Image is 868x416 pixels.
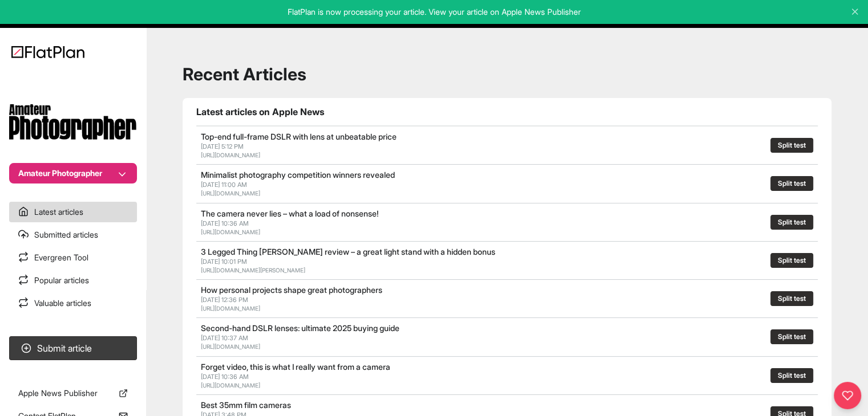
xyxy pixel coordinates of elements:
a: [URL][DOMAIN_NAME][PERSON_NAME] [201,267,305,274]
button: Split test [770,138,813,153]
button: Split test [770,215,813,230]
a: [URL][DOMAIN_NAME] [201,229,260,235]
p: FlatPlan is now processing your article. View your article on Apple News Publisher [8,6,860,18]
a: How personal projects shape great photographers [201,285,382,295]
a: Submitted articles [9,225,137,245]
a: [URL][DOMAIN_NAME] [201,305,260,312]
a: [URL][DOMAIN_NAME] [201,382,260,389]
a: Second-hand DSLR lenses: ultimate 2025 buying guide [201,323,399,333]
a: [URL][DOMAIN_NAME] [201,190,260,197]
span: [DATE] 10:01 PM [201,258,247,266]
span: [DATE] 10:36 AM [201,219,249,227]
span: [DATE] 10:37 AM [201,334,248,342]
span: [DATE] 11:00 AM [201,181,247,189]
h1: Recent Articles [183,64,831,84]
button: Amateur Photographer [9,163,137,183]
a: Best 35mm film cameras [201,400,291,410]
a: Popular articles [9,270,137,291]
a: Apple News Publisher [9,383,137,403]
span: [DATE] 12:36 PM [201,296,248,304]
a: Latest articles [9,202,137,222]
a: [URL][DOMAIN_NAME] [201,343,260,350]
button: Submit article [9,336,137,360]
h1: Latest articles on Apple News [196,105,818,119]
span: [DATE] 10:36 AM [201,373,249,381]
img: Logo [11,46,84,58]
a: Evergreen Tool [9,247,137,268]
img: Publication Logo [9,104,137,140]
a: Top-end full-frame DSLR with lens at unbeatable price [201,132,397,141]
button: Split test [770,368,813,383]
span: [DATE] 5:12 PM [201,142,244,150]
button: Split test [770,329,813,344]
a: The camera never lies – what a load of nonsense! [201,209,378,218]
a: Valuable articles [9,293,137,313]
a: Minimalist photography competition winners revealed [201,170,395,180]
a: [URL][DOMAIN_NAME] [201,152,260,158]
a: Forget video, this is what I really want from a camera [201,362,390,372]
button: Split test [770,291,813,306]
a: 3 Legged Thing [PERSON_NAME] review – a great light stand with a hidden bonus [201,247,495,256]
button: Split test [770,176,813,191]
button: Split test [770,253,813,268]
